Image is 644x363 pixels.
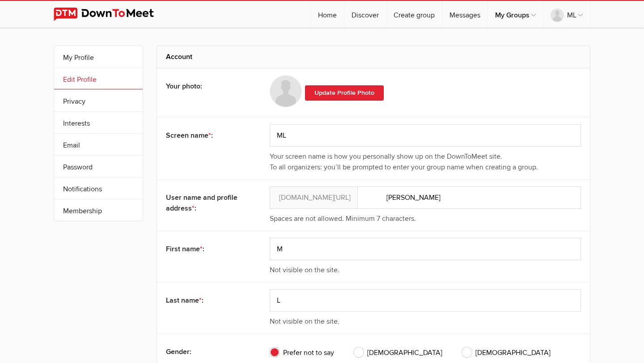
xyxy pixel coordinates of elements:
a: My Profile [54,46,143,68]
a: Interests [54,112,143,133]
span: Prefer not to say [270,347,334,358]
a: Password [54,156,143,177]
input: Enter your name as you want it to appear to others [270,124,581,147]
div: Spaces are not allowed. Minimum 7 characters. [270,213,581,224]
div: Screen name : [166,124,249,147]
div: Your screen name is how you personally show up on the DownToMeet site. To all organizers: you’ll ... [270,151,581,173]
div: First name : [166,238,249,260]
div: Gender: [166,341,249,363]
span: [DEMOGRAPHIC_DATA] [462,347,551,358]
a: Home [311,1,344,28]
a: Membership [54,199,143,221]
span: [DEMOGRAPHIC_DATA] [354,347,442,358]
div: User name and profile address : [166,186,249,219]
a: ML [543,1,590,28]
img: Your photo [270,75,302,107]
a: Notifications [54,177,143,199]
img: DownToMeet [54,8,168,21]
div: Last name : [166,289,249,312]
a: Discover [344,1,386,28]
a: Messages [442,1,487,28]
div: Not visible on the site. [270,316,581,327]
a: My Groups [488,1,543,28]
a: Update Profile Photo [305,85,384,101]
div: Not visible on the site. [270,265,581,275]
h2: Account [166,46,581,68]
div: Your photo: [166,75,249,97]
input: Enter your screen name [270,186,581,209]
a: Email [54,134,143,155]
input: Enter your first name [270,238,581,260]
a: Create group [386,1,442,28]
a: Privacy [54,90,143,111]
a: Edit Profile [54,68,143,89]
input: Enter your last name [270,289,581,312]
